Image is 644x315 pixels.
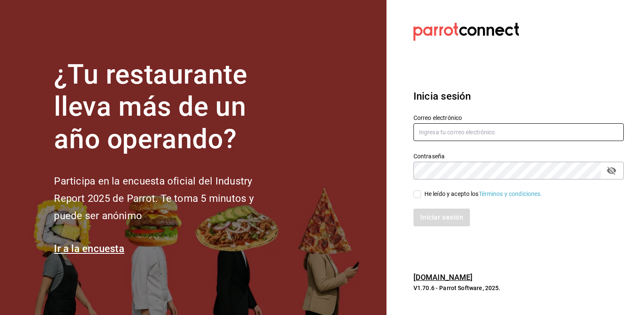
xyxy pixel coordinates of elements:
[413,123,624,141] input: Ingresa tu correo electrónico
[54,243,124,255] a: Ir a la encuesta
[413,153,624,159] label: Contraseña
[54,59,282,156] h1: ¿Tu restaurante lleva más de un año operando?
[413,284,624,292] p: V1.70.6 - Parrot Software, 2025.
[413,89,624,104] h3: Inicia sesión
[604,163,619,178] button: passwordField
[479,190,542,197] a: Términos y condiciones.
[424,190,542,198] div: He leído y acepto los
[54,173,282,224] h2: Participa en la encuesta oficial del Industry Report 2025 de Parrot. Te toma 5 minutos y puede se...
[413,273,473,282] a: [DOMAIN_NAME]
[413,114,624,120] label: Correo electrónico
